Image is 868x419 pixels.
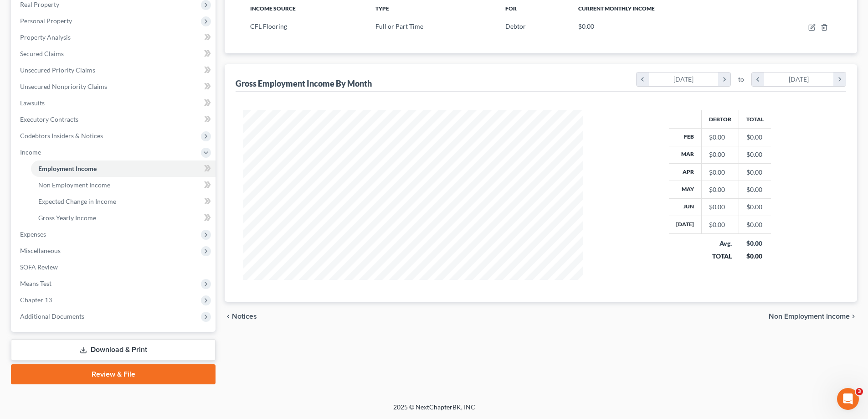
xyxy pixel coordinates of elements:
span: Additional Documents [20,312,84,320]
span: Codebtors Insiders & Notices [20,132,103,140]
span: For [505,5,517,12]
span: Debtor [505,22,526,30]
span: Means Test [20,279,51,287]
span: Income Source [250,5,296,12]
span: Unsecured Priority Claims [20,66,95,74]
div: $0.00 [709,133,731,142]
div: Gross Employment Income By Month [236,78,372,89]
span: Full or Part Time [375,22,423,30]
span: Personal Property [20,17,72,25]
th: Mar [669,146,702,163]
th: Jun [669,198,702,216]
a: Property Analysis [13,29,216,46]
i: chevron_left [752,72,764,86]
span: Executory Contracts [20,115,78,123]
i: chevron_right [718,72,730,86]
div: $0.00 [746,252,764,261]
button: chevron_left Notices [225,313,257,320]
span: SOFA Review [20,263,58,271]
span: 3 [856,388,863,395]
span: to [738,75,744,84]
span: Property Analysis [20,33,71,41]
i: chevron_right [850,313,857,320]
div: [DATE] [649,72,719,86]
a: Secured Claims [13,46,216,62]
th: Apr [669,163,702,181]
a: Expected Change in Income [31,193,216,210]
td: $0.00 [739,163,771,181]
a: Gross Yearly Income [31,210,216,226]
span: Gross Yearly Income [38,214,96,222]
a: Review & File [11,364,216,384]
span: Expenses [20,230,46,238]
th: Debtor [702,110,739,128]
th: Total [739,110,771,128]
span: Income [20,148,41,156]
span: Expected Change in Income [38,197,116,205]
th: May [669,181,702,198]
button: Non Employment Income chevron_right [769,313,857,320]
a: Employment Income [31,160,216,177]
a: Lawsuits [13,95,216,111]
span: Employment Income [38,165,97,172]
div: $0.00 [709,150,731,159]
span: Real Property [20,0,59,8]
span: Type [375,5,389,12]
div: $0.00 [709,220,731,229]
th: Feb [669,129,702,146]
i: chevron_left [637,72,649,86]
span: Miscellaneous [20,247,61,254]
div: Avg. [709,239,732,248]
div: $0.00 [709,185,731,194]
i: chevron_right [833,72,846,86]
span: Lawsuits [20,99,45,107]
td: $0.00 [739,129,771,146]
td: $0.00 [739,216,771,233]
span: CFL Flooring [250,22,287,30]
div: [DATE] [764,72,834,86]
div: $0.00 [709,202,731,212]
td: $0.00 [739,146,771,163]
a: Unsecured Nonpriority Claims [13,78,216,95]
a: Non Employment Income [31,177,216,193]
span: Current Monthly Income [578,5,655,12]
a: SOFA Review [13,259,216,275]
span: Chapter 13 [20,296,52,304]
a: Executory Contracts [13,111,216,128]
th: [DATE] [669,216,702,233]
td: $0.00 [739,181,771,198]
span: $0.00 [578,22,594,30]
span: Secured Claims [20,50,64,57]
iframe: Intercom live chat [837,388,859,410]
a: Unsecured Priority Claims [13,62,216,78]
span: Non Employment Income [769,313,850,320]
div: TOTAL [709,252,732,261]
div: 2025 © NextChapterBK, INC [175,403,694,419]
div: $0.00 [709,168,731,177]
i: chevron_left [225,313,232,320]
td: $0.00 [739,198,771,216]
span: Non Employment Income [38,181,110,189]
span: Notices [232,313,257,320]
a: Download & Print [11,339,216,361]
div: $0.00 [746,239,764,248]
span: Unsecured Nonpriority Claims [20,83,107,90]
